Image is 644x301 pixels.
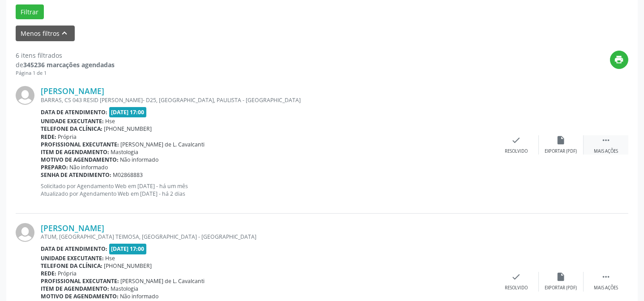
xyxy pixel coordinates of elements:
[41,148,109,156] b: Item de agendamento:
[41,223,104,233] a: [PERSON_NAME]
[104,262,152,270] span: [PHONE_NUMBER]
[41,133,56,141] b: Rede:
[41,233,494,241] div: ATUM, [GEOGRAPHIC_DATA] TEIMOSA, [GEOGRAPHIC_DATA] - [GEOGRAPHIC_DATA]
[610,51,628,69] button: print
[104,125,152,133] span: [PHONE_NUMBER]
[41,117,104,125] b: Unidade executante:
[41,262,102,270] b: Telefone da clínica:
[41,86,104,96] a: [PERSON_NAME]
[594,285,618,291] div: Mais ações
[41,108,107,116] b: Data de atendimento:
[505,148,528,155] div: Resolvido
[111,285,139,292] span: Mastologia
[512,135,521,145] i: check
[16,51,115,60] div: 6 itens filtrados
[614,55,624,64] i: print
[601,272,611,282] i: 
[120,292,159,300] span: Não informado
[545,285,577,291] div: Exportar (PDF)
[512,272,521,282] i: check
[556,135,566,145] i: insert_drive_file
[58,133,77,141] span: Própria
[113,171,143,179] span: M02868883
[41,292,119,300] b: Motivo de agendamento:
[111,148,139,156] span: Mastologia
[556,272,566,282] i: insert_drive_file
[41,285,109,292] b: Item de agendamento:
[601,135,611,145] i: 
[16,69,115,77] div: Página 1 de 1
[41,96,494,104] div: BARRAS, CS 043 RESID [PERSON_NAME]- D25, [GEOGRAPHIC_DATA], PAULISTA - [GEOGRAPHIC_DATA]
[16,4,44,20] button: Filtrar
[70,163,108,171] span: Não informado
[121,141,205,148] span: [PERSON_NAME] de L. Cavalcanti
[41,163,68,171] b: Preparo:
[106,254,115,262] span: Hse
[16,60,115,69] div: de
[16,26,75,41] button: Menos filtroskeyboard_arrow_up
[16,86,34,105] img: img
[16,223,34,242] img: img
[23,60,115,69] strong: 345236 marcações agendadas
[41,141,119,148] b: Profissional executante:
[41,270,56,277] b: Rede:
[60,28,70,38] i: keyboard_arrow_up
[41,245,107,253] b: Data de atendimento:
[545,148,577,155] div: Exportar (PDF)
[41,156,119,163] b: Motivo de agendamento:
[41,182,494,198] p: Solicitado por Agendamento Web em [DATE] - há um mês Atualizado por Agendamento Web em [DATE] - h...
[41,125,102,133] b: Telefone da clínica:
[41,277,119,285] b: Profissional executante:
[121,277,205,285] span: [PERSON_NAME] de L. Cavalcanti
[109,107,147,117] span: [DATE] 17:00
[41,254,104,262] b: Unidade executante:
[106,117,115,125] span: Hse
[120,156,159,163] span: Não informado
[594,148,618,155] div: Mais ações
[41,171,111,179] b: Senha de atendimento:
[109,244,147,254] span: [DATE] 17:00
[505,285,528,291] div: Resolvido
[58,270,77,277] span: Própria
